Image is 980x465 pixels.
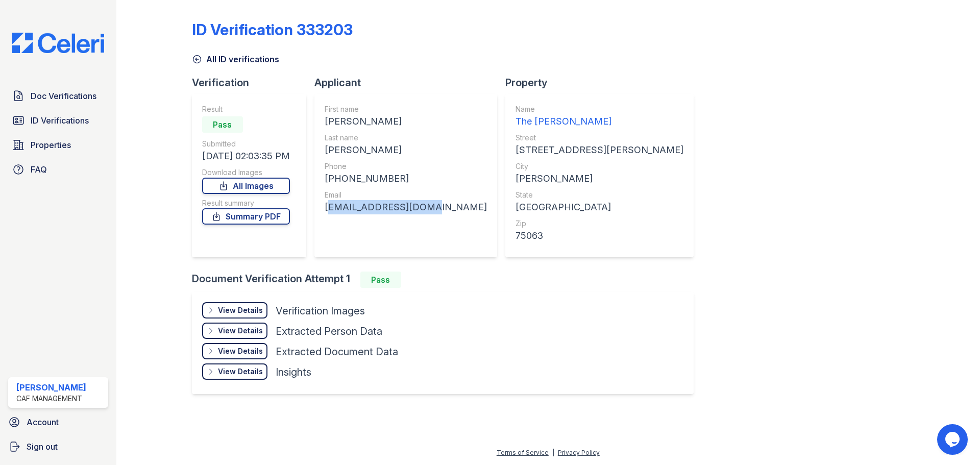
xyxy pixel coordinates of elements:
[325,104,487,114] div: First name
[202,139,290,149] div: Submitted
[202,178,290,194] a: All Images
[497,449,549,456] a: Terms of Service
[31,163,47,176] span: FAQ
[325,190,487,200] div: Email
[325,133,487,143] div: Last name
[325,114,487,129] div: [PERSON_NAME]
[4,412,112,432] a: Account
[8,135,108,155] a: Properties
[516,104,683,129] a: Name The [PERSON_NAME]
[202,167,290,178] div: Download Images
[325,200,487,214] div: [EMAIL_ADDRESS][DOMAIN_NAME]
[314,76,505,90] div: Applicant
[516,114,683,129] div: The [PERSON_NAME]
[276,365,311,379] div: Insights
[16,381,86,394] div: [PERSON_NAME]
[552,449,554,456] div: |
[218,326,263,336] div: View Details
[516,229,683,243] div: 75063
[31,114,89,127] span: ID Verifications
[218,366,263,377] div: View Details
[516,200,683,214] div: [GEOGRAPHIC_DATA]
[325,143,487,157] div: [PERSON_NAME]
[192,272,702,288] div: Document Verification Attempt 1
[202,116,243,133] div: Pass
[516,143,683,157] div: [STREET_ADDRESS][PERSON_NAME]
[27,440,58,453] span: Sign out
[218,346,263,356] div: View Details
[202,208,290,225] a: Summary PDF
[16,394,86,404] div: CAF Management
[202,198,290,208] div: Result summary
[202,149,290,163] div: [DATE] 02:03:35 PM
[276,345,398,359] div: Extracted Document Data
[4,33,112,53] img: CE_Logo_Blue-a8612792a0a2168367f1c8372b55b34899dd931a85d93a1a3d3e32e68fde9ad4.png
[558,449,600,456] a: Privacy Policy
[937,424,970,455] iframe: chat widget
[8,86,108,106] a: Doc Verifications
[276,324,382,338] div: Extracted Person Data
[8,110,108,131] a: ID Verifications
[31,139,71,151] span: Properties
[202,104,290,114] div: Result
[516,104,683,114] div: Name
[8,159,108,180] a: FAQ
[192,53,279,65] a: All ID verifications
[516,218,683,229] div: Zip
[516,190,683,200] div: State
[27,416,59,428] span: Account
[218,305,263,315] div: View Details
[505,76,702,90] div: Property
[360,272,401,288] div: Pass
[192,76,314,90] div: Verification
[325,172,487,186] div: [PHONE_NUMBER]
[325,161,487,172] div: Phone
[276,304,365,318] div: Verification Images
[516,172,683,186] div: [PERSON_NAME]
[516,161,683,172] div: City
[192,20,353,39] div: ID Verification 333203
[31,90,96,102] span: Doc Verifications
[4,436,112,457] a: Sign out
[516,133,683,143] div: Street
